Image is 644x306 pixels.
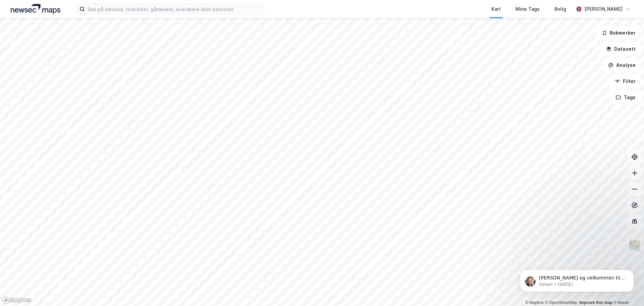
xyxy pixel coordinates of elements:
iframe: Intercom notifications message [510,256,644,303]
div: Mine Tags [516,5,540,13]
button: Analyse [602,58,641,72]
button: Datasett [600,42,641,56]
button: Filter [609,75,641,88]
div: Kart [491,5,501,13]
button: Tags [610,91,641,104]
a: OpenStreetMap [545,300,578,305]
a: Mapbox homepage [2,296,32,304]
div: Bolig [554,5,566,13]
img: logo.a4113a55bc3d86da70a041830d287a7e.svg [11,4,60,14]
input: Søk på adresse, matrikkel, gårdeiere, leietakere eller personer [85,4,264,14]
div: [PERSON_NAME] [584,5,623,13]
button: Bokmerker [596,26,641,40]
img: Z [628,239,641,252]
a: Mapbox [525,300,544,305]
a: Improve this map [579,300,612,305]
